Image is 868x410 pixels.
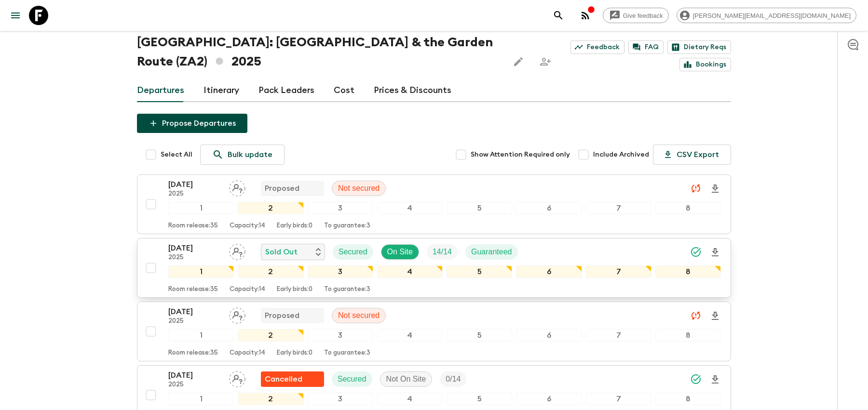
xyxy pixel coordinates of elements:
p: Capacity: 14 [230,222,265,230]
a: Bookings [679,58,731,71]
svg: Download Onboarding [709,374,721,385]
p: 2025 [168,381,221,389]
p: Secured [338,373,366,385]
div: Secured [333,244,373,260]
div: 2 [238,202,303,214]
div: 7 [586,265,651,278]
svg: Download Onboarding [709,183,721,195]
svg: Download Onboarding [709,310,721,322]
div: 3 [308,202,373,214]
a: FAQ [628,40,664,54]
p: Cancelled [265,373,302,385]
div: 5 [447,265,512,278]
button: [DATE]2025Assign pack leaderProposedNot secured12345678Room release:35Capacity:14Early birds:0To ... [137,302,731,361]
button: Propose Departures [137,114,247,133]
span: Share this itinerary [536,52,555,71]
button: [DATE]2025Assign pack leaderSold OutSecuredOn SiteTrip FillGuaranteed12345678Room release:35Capac... [137,238,731,298]
div: 1 [168,265,234,278]
div: Secured [332,371,372,387]
p: Secured [339,246,367,258]
p: To guarantee: 3 [324,349,370,357]
svg: Unable to sync - Check prices and secured [690,183,702,194]
button: search adventures [549,6,568,25]
div: 8 [655,265,721,278]
span: [PERSON_NAME][EMAIL_ADDRESS][DOMAIN_NAME] [688,12,856,19]
p: Bulk update [228,149,272,160]
div: 2 [238,329,303,342]
a: Bulk update [200,145,285,165]
p: To guarantee: 3 [324,222,370,230]
div: 6 [516,202,582,214]
p: Early birds: 0 [277,286,312,293]
p: Guaranteed [471,246,512,258]
div: Not secured [332,308,386,323]
div: 4 [377,393,443,405]
div: 2 [238,265,303,278]
div: 8 [655,329,721,342]
svg: Synced Successfully [690,246,702,258]
div: 3 [308,329,373,342]
p: Capacity: 14 [230,286,265,293]
a: Feedback [570,40,624,54]
span: Assign pack leader [229,247,245,254]
a: Pack Leaders [258,79,314,102]
button: menu [6,6,25,25]
p: Not secured [338,310,380,321]
svg: Synced Successfully [690,373,702,385]
a: Give feedback [603,8,669,23]
div: Not secured [332,181,386,196]
span: Assign pack leader [229,374,245,382]
div: 6 [516,265,582,278]
a: Prices & Discounts [374,79,451,102]
div: 3 [308,265,373,278]
div: 2 [238,393,303,405]
div: Trip Fill [440,371,466,387]
div: 8 [655,393,721,405]
p: Proposed [265,183,299,194]
span: Give feedback [618,12,668,19]
p: [DATE] [168,370,221,381]
div: 8 [655,202,721,214]
span: Assign pack leader [229,183,245,191]
a: Dietary Reqs [667,40,731,54]
p: Room release: 35 [168,222,218,230]
p: [DATE] [168,179,221,190]
a: Departures [137,79,184,102]
div: 3 [308,393,373,405]
div: 5 [447,202,512,214]
a: Itinerary [203,79,239,102]
div: 6 [516,329,582,342]
p: 2025 [168,190,221,198]
div: 5 [447,329,512,342]
button: [DATE]2025Assign pack leaderProposedNot secured12345678Room release:35Capacity:14Early birds:0To ... [137,174,731,234]
div: 7 [586,329,651,342]
span: Select All [161,150,192,159]
p: Room release: 35 [168,286,218,293]
p: Early birds: 0 [277,349,312,357]
span: Assign pack leader [229,310,245,318]
button: CSV Export [653,145,731,165]
a: Cost [334,79,354,102]
div: Trip Fill [427,244,458,260]
svg: Unable to sync - Check prices and secured [690,310,702,321]
p: On Site [387,246,413,258]
div: 4 [377,265,443,278]
p: [DATE] [168,242,221,254]
div: 6 [516,393,582,405]
div: On Site [381,244,419,260]
div: [PERSON_NAME][EMAIL_ADDRESS][DOMAIN_NAME] [677,8,856,23]
div: Not On Site [380,371,433,387]
p: 14 / 14 [433,246,452,258]
div: 1 [168,329,234,342]
p: Capacity: 14 [230,349,265,357]
p: Not On Site [386,373,426,385]
span: Show Attention Required only [471,150,570,159]
p: 0 / 14 [446,373,461,385]
svg: Download Onboarding [709,247,721,258]
p: To guarantee: 3 [324,286,370,293]
p: Room release: 35 [168,349,218,357]
div: 7 [586,202,651,214]
div: 1 [168,202,234,214]
p: 2025 [168,317,221,325]
div: 4 [377,329,443,342]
